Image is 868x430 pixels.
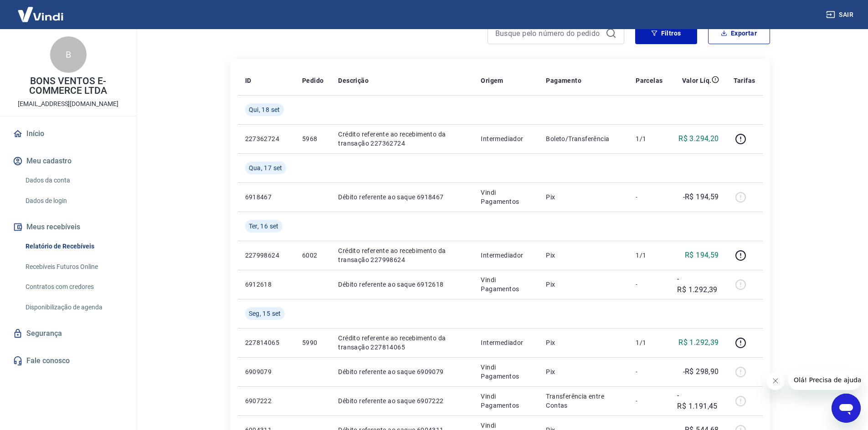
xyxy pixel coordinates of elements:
[22,298,125,317] a: Disponibilização de agenda
[245,280,288,289] p: 6912618
[249,163,282,172] span: Qua, 17 set
[481,134,531,143] p: Intermediador
[546,192,621,202] p: Pix
[245,76,252,85] p: ID
[5,6,77,14] span: Olá! Precisa de ajuda?
[546,367,621,376] p: Pix
[766,372,785,390] iframe: Fechar mensagem
[636,251,663,260] p: 1/1
[788,370,861,390] iframe: Mensagem da empresa
[495,26,602,40] input: Busque pelo número do pedido
[481,76,503,85] p: Origem
[338,367,466,376] p: Débito referente ao saque 6909079
[22,171,125,190] a: Dados da conta
[677,390,719,412] p: -R$ 1.191,45
[546,134,621,143] p: Boleto/Transferência
[11,124,125,144] a: Início
[245,192,288,202] p: 6918467
[636,396,663,405] p: -
[678,133,719,144] p: R$ 3.294,20
[22,237,125,256] a: Relatório de Recebíveis
[546,392,621,410] p: Transferência entre Contas
[7,76,129,96] p: BONS VENTOS E-COMMERCE LTDA
[708,22,770,44] button: Exportar
[245,396,288,405] p: 6907222
[682,76,712,85] p: Valor Líq.
[636,280,663,289] p: -
[245,251,288,260] p: 227998624
[832,394,861,423] iframe: Botão para abrir a janela de mensagens
[245,134,288,143] p: 227362724
[302,76,324,85] p: Pedido
[249,105,280,114] span: Qui, 18 set
[22,278,125,296] a: Contratos com credores
[636,192,663,202] p: -
[824,6,857,23] button: Sair
[11,351,125,371] a: Fale conosco
[11,151,125,171] button: Meu cadastro
[635,22,697,44] button: Filtros
[481,251,531,260] p: Intermediador
[338,246,466,264] p: Crédito referente ao recebimento da transação 227998624
[546,338,621,347] p: Pix
[481,363,531,381] p: Vindi Pagamentos
[338,192,466,202] p: Débito referente ao saque 6918467
[678,337,719,348] p: R$ 1.292,39
[302,134,324,143] p: 5968
[11,324,125,344] a: Segurança
[481,392,531,410] p: Vindi Pagamentos
[685,250,719,261] p: R$ 194,59
[338,334,466,352] p: Crédito referente ao recebimento da transação 227814065
[338,130,466,148] p: Crédito referente ao recebimento da transação 227362724
[249,222,279,231] span: Ter, 16 set
[302,251,324,260] p: 6002
[734,76,755,85] p: Tarifas
[481,275,531,293] p: Vindi Pagamentos
[546,280,621,289] p: Pix
[677,273,719,295] p: -R$ 1.292,39
[636,76,663,85] p: Parcelas
[636,338,663,347] p: 1/1
[245,338,288,347] p: 227814065
[636,134,663,143] p: 1/1
[481,188,531,206] p: Vindi Pagamentos
[50,36,87,73] div: B
[18,99,118,109] p: [EMAIL_ADDRESS][DOMAIN_NAME]
[338,280,466,289] p: Débito referente ao saque 6912618
[22,192,125,210] a: Dados de login
[546,76,581,85] p: Pagamento
[636,367,663,376] p: -
[338,76,369,85] p: Descrição
[338,396,466,405] p: Débito referente ao saque 6907222
[683,192,719,202] p: -R$ 194,59
[546,251,621,260] p: Pix
[302,338,324,347] p: 5990
[11,0,70,28] img: Vindi
[683,366,719,377] p: -R$ 298,90
[249,309,281,318] span: Seg, 15 set
[22,258,125,276] a: Recebíveis Futuros Online
[11,217,125,237] button: Meus recebíveis
[245,367,288,376] p: 6909079
[481,338,531,347] p: Intermediador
